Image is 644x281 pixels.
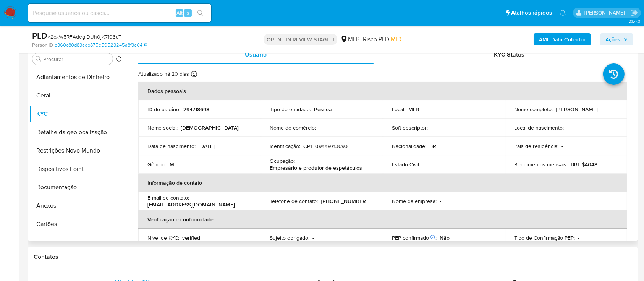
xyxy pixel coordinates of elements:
span: KYC Status [494,50,524,59]
input: Pesquise usuários ou casos... [28,8,211,18]
p: Nome da empresa : [392,198,437,205]
button: Cartões [29,215,125,233]
button: KYC [29,105,125,123]
p: - [312,234,314,241]
p: BR [429,143,436,149]
button: Procurar [36,56,42,62]
button: Ações [600,33,633,45]
p: Pessoa [314,106,332,113]
button: search-icon [193,8,208,18]
p: Nacionalidade : [392,143,426,149]
span: s [187,9,189,16]
p: Empresário e produtor de espetáculos [270,164,362,171]
p: Nível de KYC : [147,234,179,241]
span: Atalhos rápidos [511,9,552,17]
p: ID do usuário : [147,106,180,113]
p: Não [440,234,450,241]
p: Nome completo : [514,106,553,113]
p: Gênero : [147,161,167,168]
p: - [578,234,579,241]
input: Procurar [43,56,110,63]
p: [DATE] [199,143,215,149]
p: Ocupação : [270,158,295,164]
p: - [319,124,320,131]
p: Tipo de Confirmação PEP : [514,234,575,241]
p: 294718698 [183,106,209,113]
p: Local de nascimento : [514,124,564,131]
p: Rendimentos mensais : [514,161,568,168]
button: Restrições Novo Mundo [29,141,125,160]
p: - [561,143,563,149]
p: PEP confirmado : [392,234,437,241]
span: MID [391,35,401,44]
span: 3.157.3 [629,18,640,24]
span: Risco PLD: [363,35,401,44]
a: e360c80d83aeb875e50523245a8f3e04 [55,42,147,49]
th: Informação de contato [138,174,627,192]
p: - [431,124,432,131]
p: Nome do comércio : [270,124,316,131]
button: Retornar ao pedido padrão [116,56,122,64]
p: Soft descriptor : [392,124,428,131]
p: Sujeito obrigado : [270,234,309,241]
p: Tipo de entidade : [270,106,311,113]
button: AML Data Collector [534,33,591,45]
p: [DEMOGRAPHIC_DATA] [181,124,239,131]
button: Detalhe da geolocalização [29,123,125,141]
p: Data de nascimento : [147,143,196,149]
button: Anexos [29,197,125,215]
span: Usuário [245,50,267,59]
p: Identificação : [270,143,300,149]
span: Ações [605,33,620,45]
p: [PHONE_NUMBER] [321,198,367,205]
p: CPF 09449713693 [303,143,348,149]
button: Contas Bancárias [29,233,125,252]
a: Sair [630,9,638,17]
div: MLB [340,35,360,44]
p: M [170,161,174,168]
b: AML Data Collector [539,33,586,45]
button: Geral [29,86,125,105]
p: [EMAIL_ADDRESS][DOMAIN_NAME] [147,201,235,208]
p: carlos.guerra@mercadopago.com.br [584,9,628,16]
button: Dispositivos Point [29,160,125,178]
p: País de residência : [514,143,558,149]
p: OPEN - IN REVIEW STAGE II [264,34,337,45]
p: verified [182,234,200,241]
h1: Contatos [34,253,632,261]
p: Telefone de contato : [270,198,318,205]
p: - [423,161,425,168]
p: MLB [408,106,419,113]
button: Documentação [29,178,125,197]
a: Notificações [560,10,566,16]
p: BRL $4048 [571,161,597,168]
p: Nome social : [147,124,178,131]
p: Estado Civil : [392,161,420,168]
p: - [567,124,568,131]
button: Adiantamentos de Dinheiro [29,68,125,86]
p: [PERSON_NAME] [556,106,598,113]
span: # 2oxW5RFAdegiDUh0jX7103uT [47,33,121,41]
th: Dados pessoais [138,82,627,100]
th: Verificação e conformidade [138,210,627,229]
b: PLD [32,29,47,42]
p: Local : [392,106,405,113]
p: E-mail de contato : [147,194,189,201]
b: Person ID [32,42,53,49]
p: - [440,198,441,205]
span: Alt [176,9,183,16]
p: Atualizado há 20 dias [138,70,189,78]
